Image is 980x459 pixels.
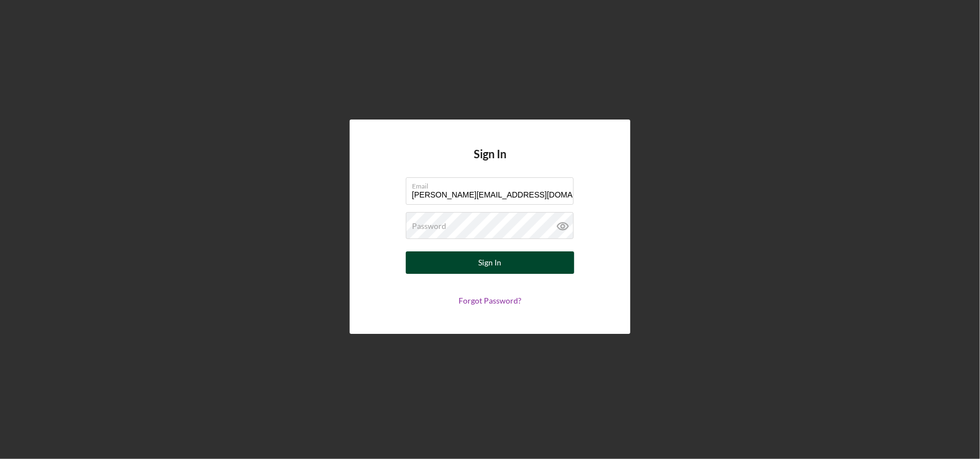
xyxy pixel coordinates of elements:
[479,251,502,274] div: Sign In
[412,222,446,231] label: Password
[474,148,506,177] h4: Sign In
[412,178,574,190] label: Email
[459,296,521,305] a: Forgot Password?
[406,251,574,274] button: Sign In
